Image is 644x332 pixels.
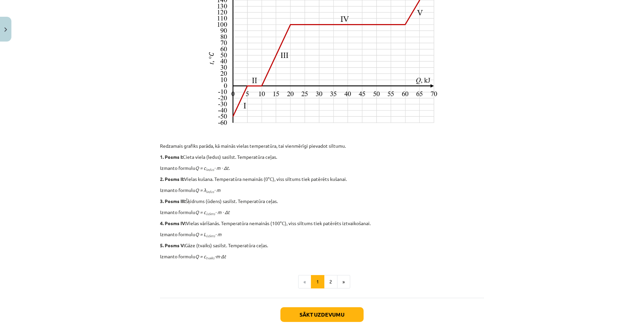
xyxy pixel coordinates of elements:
em: Q = c ⋅ m ⋅ ∆t [195,209,230,215]
sub: tvaiks [206,255,214,260]
nav: Page navigation example [160,275,484,288]
p: Cieta viela (ledus) sasilst. Temperatūra ceļas. [160,153,484,160]
em: Q = c ⋅ m ⋅ ∆t [195,165,229,171]
img: icon-close-lesson-0947bae3869378f0d4975bcd49f059093ad1ed9edebbc8119c70593378902aed.svg [4,27,7,32]
p: Vielas vārīšanās. Temperatūra nemainās (100°C), viss siltums tiek patērēts iztvaikošanai. [160,220,484,227]
sub: ūdens [206,233,215,238]
p: Izmanto formulu [160,187,484,194]
p: Izmanto formulu . [160,164,484,172]
button: Sākt uzdevumu [280,307,364,322]
button: 2 [324,275,337,288]
p: Izmanto formulu [160,253,484,260]
p: Vielas kušana. Temperatūra nemainās (0°C), viss siltums tiek patērēts kušanai. [160,176,484,183]
strong: 3. Posms III: [160,198,185,204]
p: Redzamais grafiks parāda, kā mainās vielas temperatūra, tai vienmērīgi pievadot siltumu. [160,142,484,149]
em: Q = λ ⋅ m [195,187,220,193]
strong: 1. Posms I: [160,154,183,160]
sub: ledus [206,189,214,194]
p: Gāze (tvaiks) sasilst. Temperatūra ceļas. [160,242,484,249]
button: » [337,275,350,288]
strong: 2. Posms II: [160,176,184,182]
em: Q = c ⋅m⋅∆t [195,253,226,259]
p: Šķidrums (ūdens) sasilst. Temperatūra ceļas. [160,198,484,205]
p: Izmanto formulu [160,231,484,238]
sub: ūdens [206,211,215,216]
em: Q = L ⋅ m [195,231,221,237]
strong: 5. Posms V: [160,242,185,248]
button: 1 [311,275,324,288]
strong: 4. Posms IV: [160,220,186,226]
sub: ledus [206,167,214,172]
p: Izmanto formulu [160,209,484,216]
